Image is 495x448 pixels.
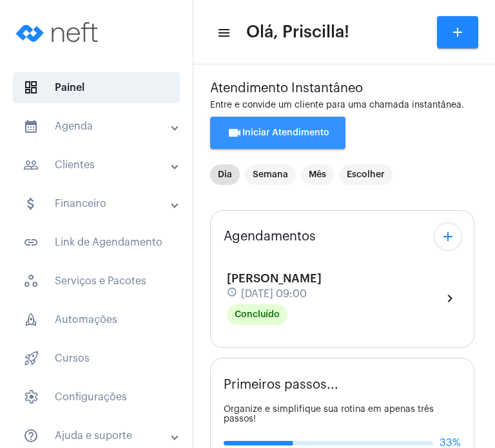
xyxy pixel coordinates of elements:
[241,288,307,300] span: [DATE] 09:00
[227,128,329,137] span: Iniciar Atendimento
[10,6,107,58] img: logo-neft-novo-2.png
[450,24,465,40] mat-icon: add
[23,428,39,443] mat-icon: sidenav icon
[23,273,39,289] span: sidenav icon
[23,196,172,211] mat-panel-title: Financeiro
[210,81,478,95] div: Atendimento Instantâneo
[210,117,345,149] button: Iniciar Atendimento
[13,227,180,258] span: Link de Agendamento
[301,164,334,185] mat-chip: Mês
[210,101,478,110] div: Entre e convide um cliente para uma chamada instantânea.
[227,125,242,141] mat-icon: videocam
[339,164,393,185] mat-chip: Escolher
[440,229,456,244] mat-icon: add
[8,188,193,219] mat-expansion-panel-header: sidenav iconFinanceiro
[23,157,172,173] mat-panel-title: Clientes
[217,25,229,41] mat-icon: sidenav icon
[246,22,349,43] span: Olá, Priscilla!
[13,343,180,374] span: Cursos
[227,273,322,284] span: [PERSON_NAME]
[210,164,240,185] mat-chip: Dia
[13,304,180,335] span: Automações
[23,196,39,211] mat-icon: sidenav icon
[13,72,180,103] span: Painel
[23,119,39,134] mat-icon: sidenav icon
[8,150,193,180] mat-expansion-panel-header: sidenav iconClientes
[245,164,296,185] mat-chip: Semana
[227,287,238,301] mat-icon: schedule
[23,312,39,327] span: sidenav icon
[224,405,434,424] span: Organize e simplifique sua rotina em apenas três passos!
[13,266,180,297] span: Serviços e Pacotes
[227,304,287,325] mat-chip: Concluído
[23,351,39,366] span: sidenav icon
[8,111,193,142] mat-expansion-panel-header: sidenav iconAgenda
[23,157,39,173] mat-icon: sidenav icon
[23,428,172,443] mat-panel-title: Ajuda e suporte
[13,382,180,413] span: Configurações
[224,378,338,392] span: Primeiros passos...
[23,119,172,134] mat-panel-title: Agenda
[442,291,458,306] mat-icon: chevron_right
[23,80,39,95] span: sidenav icon
[224,229,316,244] span: Agendamentos
[23,389,39,405] span: sidenav icon
[23,235,39,250] mat-icon: sidenav icon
